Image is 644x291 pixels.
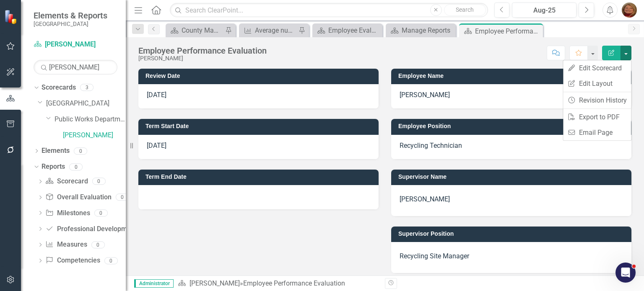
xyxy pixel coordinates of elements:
[170,3,488,18] input: Search ClearPoint...
[563,60,631,76] a: Edit Scorecard
[42,146,70,156] a: Elements
[138,46,267,55] div: Employee Performance Evaluation
[398,231,627,237] h3: Supervisor Position
[145,174,374,180] h3: Term End Date
[55,115,126,124] a: Public Works Department
[444,4,486,16] button: Search
[398,123,627,129] h3: Employee Position
[92,178,106,185] div: 0
[91,241,105,248] div: 0
[45,209,90,218] a: Milestones
[475,26,541,36] div: Employee Performance Evaluation
[178,279,379,288] div: »
[80,84,93,91] div: 3
[69,163,83,170] div: 0
[116,194,129,201] div: 0
[104,257,118,264] div: 0
[314,25,380,36] a: Employee Evaluation Navigation
[63,131,126,140] a: [PERSON_NAME]
[45,224,136,234] a: Professional Development
[34,40,117,49] a: [PERSON_NAME]
[622,3,637,18] img: Katherine Haase
[400,141,623,151] p: Recycling Technician
[243,279,345,287] div: Employee Performance Evaluation
[145,123,374,129] h3: Term Start Date
[45,256,100,265] a: Competencies
[46,99,126,108] a: [GEOGRAPHIC_DATA]
[147,141,370,151] p: [DATE]
[42,83,76,93] a: Scorecards
[400,90,623,100] p: [PERSON_NAME]
[134,279,174,288] span: Administrator
[515,5,574,15] div: Aug-25
[138,55,267,62] div: [PERSON_NAME]
[563,109,631,125] a: Export to PDF
[400,193,623,206] p: [PERSON_NAME]
[563,93,631,108] a: Revision History
[456,6,474,13] span: Search
[388,25,454,36] a: Manage Reports
[241,25,296,36] a: Average number of days for BOCC minutes to be approved by the BOCC and made available to the public.
[45,193,111,202] a: Overall Evaluation
[168,25,223,36] a: County Manager's Office
[182,25,223,36] div: County Manager's Office
[34,21,107,27] small: [GEOGRAPHIC_DATA]
[400,250,623,263] p: Recycling Site Manager
[42,162,65,172] a: Reports
[34,10,107,21] span: Elements & Reports
[615,263,636,283] iframe: Intercom live chat
[563,76,631,91] a: Edit Layout
[74,147,87,155] div: 0
[398,174,627,180] h3: Supervisor Name
[34,60,117,75] input: Search Below...
[147,90,370,100] p: [DATE]
[145,73,374,79] h3: Review Date
[45,177,88,186] a: Scorecard
[94,209,108,216] div: 0
[328,25,380,36] div: Employee Evaluation Navigation
[402,25,454,36] div: Manage Reports
[255,25,296,36] div: Average number of days for BOCC minutes to be approved by the BOCC and made available to the public.
[190,279,240,287] a: [PERSON_NAME]
[512,3,576,18] button: Aug-25
[4,10,19,24] img: ClearPoint Strategy
[45,240,87,250] a: Measures
[398,73,627,79] h3: Employee Name
[563,125,631,140] a: Email Page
